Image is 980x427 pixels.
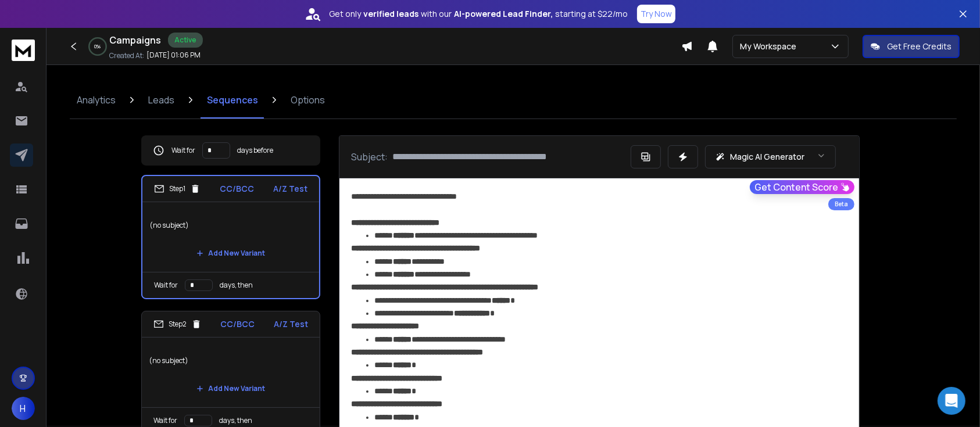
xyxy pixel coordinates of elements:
p: Subject: [351,150,388,164]
p: Get only with our starting at $22/mo [329,8,628,20]
p: My Workspace [740,41,801,52]
div: Step 1 [154,184,201,194]
button: H [12,397,35,420]
p: days, then [219,416,252,425]
p: CC/BCC [221,318,255,330]
p: Magic AI Generator [730,151,804,163]
button: Add New Variant [187,242,274,265]
p: [DATE] 01:06 PM [146,51,201,60]
p: Options [291,93,325,107]
img: logo [12,40,35,61]
li: Step1CC/BCCA/Z Test(no subject)Add New VariantWait fordays, then [141,175,320,299]
p: Sequences [207,93,258,107]
div: Beta [828,198,854,210]
p: Leads [148,93,174,107]
button: Get Content Score [750,180,854,194]
p: A/Z Test [273,183,307,195]
a: Options [284,81,332,119]
button: Add New Variant [187,377,274,400]
p: Created At: [109,51,144,60]
p: 0 % [95,43,101,50]
p: days before [237,146,273,155]
h1: Campaigns [109,33,161,47]
div: Step 2 [153,319,202,329]
div: Open Intercom Messenger [938,387,965,415]
p: Try Now [641,8,672,20]
p: (no subject) [149,209,312,242]
p: (no subject) [149,345,313,377]
a: Analytics [70,81,123,119]
p: A/Z Test [274,318,308,330]
p: Analytics [77,93,116,107]
p: Wait for [171,146,195,155]
button: Get Free Credits [863,35,960,58]
strong: AI-powered Lead Finder, [454,8,553,20]
a: Sequences [200,81,265,119]
div: Active [168,33,203,48]
button: Magic AI Generator [705,145,836,168]
p: CC/BCC [220,183,254,195]
a: Leads [141,81,181,119]
p: Wait for [153,416,177,425]
p: days, then [220,281,253,290]
p: Get Free Credits [887,41,952,52]
button: Try Now [637,5,675,23]
p: Wait for [154,281,178,290]
strong: verified leads [363,8,419,20]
